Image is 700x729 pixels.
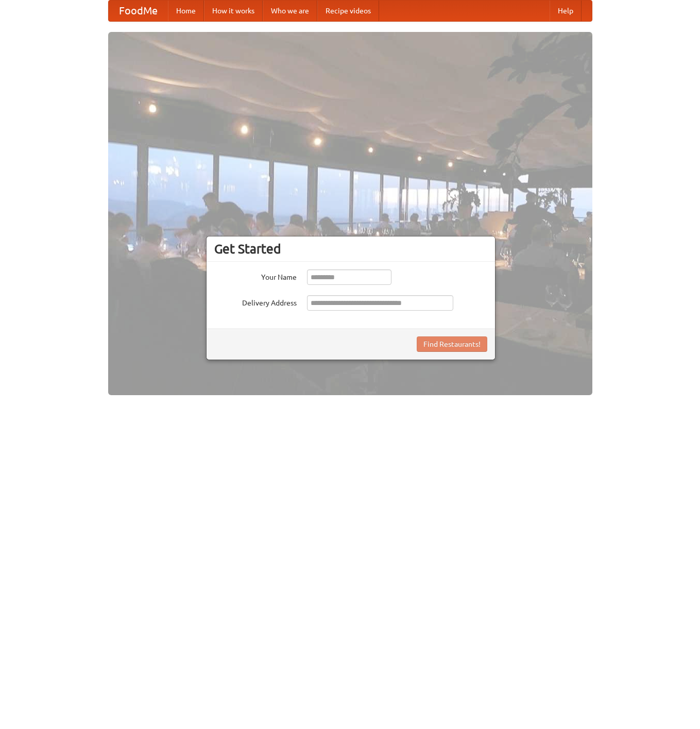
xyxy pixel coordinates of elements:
[214,241,487,257] h3: Get Started
[317,1,379,21] a: Recipe videos
[204,1,263,21] a: How it works
[214,269,297,282] label: Your Name
[214,295,297,308] label: Delivery Address
[263,1,317,21] a: Who we are
[168,1,204,21] a: Home
[417,336,487,352] button: Find Restaurants!
[109,1,168,21] a: FoodMe
[550,1,582,21] a: Help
